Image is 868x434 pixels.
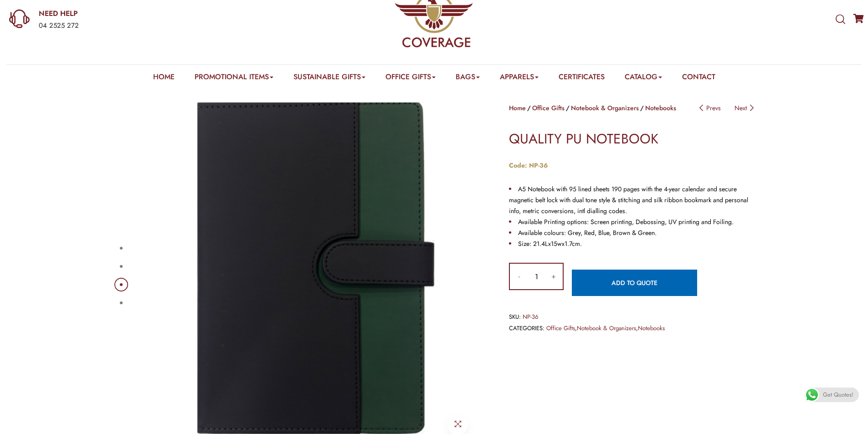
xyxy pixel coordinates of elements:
nav: Posts [698,102,755,113]
a: Apparels [500,71,539,86]
a: Certificates [559,71,605,86]
span: Get Quotes! [823,388,853,402]
span: Prevs [706,103,721,112]
button: 1 of 4 [120,247,123,250]
a: Office Gifts [532,103,565,112]
a: Catalog [625,71,662,86]
a: Contact [682,71,715,86]
button: 4 of 4 [120,301,123,304]
h1: QUALITY PU NOTEBOOK​ [509,129,755,148]
a: Office Gifts [546,324,575,332]
a: Bags [456,71,480,86]
input: Product quantity [528,264,544,289]
span: A5 Notebook with 95 lined sheets 190 pages with the 4-year calendar and secure magnetic belt lock... [509,184,748,215]
span: SKU: [509,312,521,321]
a: Office Gifts [385,71,436,86]
a: Home [153,71,175,86]
strong: Code: NP-36 [509,161,548,170]
a: Notebooks [638,324,665,332]
span: Size: 21.4Lx15wx1.7cm. [518,239,582,248]
a: Next [734,103,755,112]
a: Sustainable Gifts [293,71,365,86]
a: NEED HELP [39,9,285,19]
button: 3 of 4 [120,283,123,286]
a: Add to quote [572,270,697,296]
span: Available Printing options: Screen printing, Debossing, UV printing and Foiling. [518,217,734,226]
a: Notebook & Organizers [571,103,639,112]
span: , , [509,323,755,333]
input: + [544,264,563,289]
span: Available colours: Grey, Red, Blue, Brown & Green. [518,228,657,237]
div: 04 2525 272 [39,20,285,32]
input: - [510,264,528,289]
button: 2 of 4 [120,265,123,268]
a: Notebook & Organizers [577,324,636,332]
a: Notebooks [645,103,676,112]
span: Next [734,103,747,112]
span: NP-36 [523,312,538,321]
a: Promotional Items [195,71,273,86]
a: Prevs [698,103,721,112]
span: Categories: [509,324,544,332]
a: Home [509,103,526,112]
